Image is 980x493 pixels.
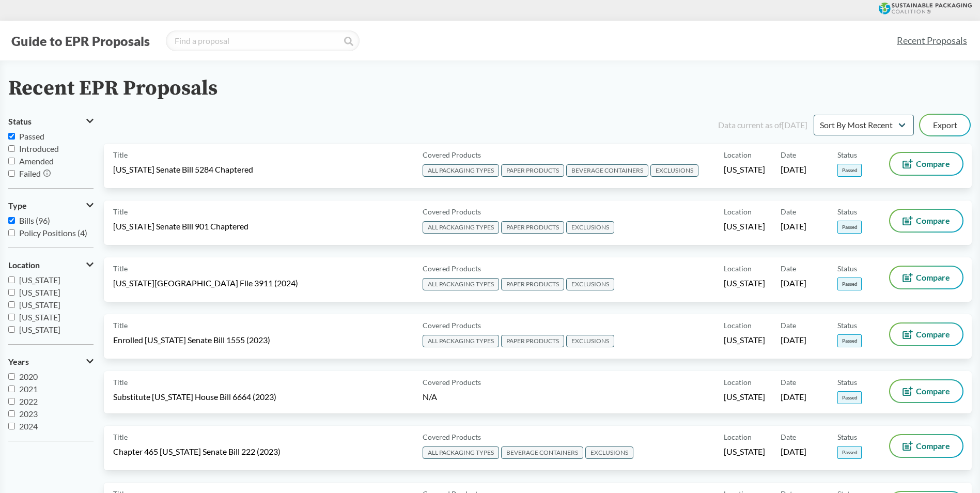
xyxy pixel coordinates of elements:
[916,160,950,168] span: Compare
[890,153,962,175] button: Compare
[423,149,481,160] span: Covered Products
[781,278,806,289] span: [DATE]
[781,206,796,217] span: Date
[724,278,765,289] span: [US_STATE]
[8,386,15,392] input: 2021
[650,164,698,177] span: EXCLUSIONS
[781,221,806,232] span: [DATE]
[781,263,796,274] span: Date
[837,206,857,217] span: Status
[8,170,15,177] input: Failed
[837,149,857,160] span: Status
[916,330,950,338] span: Compare
[501,221,564,234] span: PAPER PRODUCTS
[423,335,499,347] span: ALL PACKAGING TYPES
[724,206,752,217] span: Location
[837,334,862,347] span: Passed
[8,158,15,164] input: Amended
[566,164,648,177] span: BEVERAGE CONTAINERS
[837,446,862,459] span: Passed
[781,149,796,160] span: Date
[566,278,614,290] span: EXCLUSIONS
[19,421,38,431] span: 2024
[890,267,962,288] button: Compare
[890,210,962,232] button: Compare
[8,229,15,236] input: Policy Positions (4)
[566,221,614,234] span: EXCLUSIONS
[837,320,857,331] span: Status
[423,432,481,442] span: Covered Products
[19,287,60,297] span: [US_STATE]
[916,273,950,282] span: Compare
[19,228,87,238] span: Policy Positions (4)
[19,131,44,141] span: Passed
[837,377,857,388] span: Status
[113,446,281,457] span: Chapter 465 [US_STATE] Senate Bill 222 (2023)
[8,256,94,274] button: Location
[837,391,862,404] span: Passed
[19,372,38,381] span: 2020
[19,300,60,310] span: [US_STATE]
[8,197,94,214] button: Type
[423,164,499,177] span: ALL PACKAGING TYPES
[892,29,972,52] a: Recent Proposals
[718,119,807,131] div: Data current as of [DATE]
[8,117,32,126] span: Status
[916,217,950,225] span: Compare
[8,145,15,152] input: Introduced
[113,320,128,331] span: Title
[8,301,15,308] input: [US_STATE]
[8,326,15,333] input: [US_STATE]
[8,260,40,270] span: Location
[501,335,564,347] span: PAPER PRODUCTS
[19,396,38,406] span: 2022
[19,325,60,334] span: [US_STATE]
[724,334,765,346] span: [US_STATE]
[113,334,270,346] span: Enrolled [US_STATE] Senate Bill 1555 (2023)
[920,115,970,135] button: Export
[113,391,276,403] span: Substitute [US_STATE] House Bill 6664 (2023)
[781,334,806,346] span: [DATE]
[19,275,60,285] span: [US_STATE]
[724,320,752,331] span: Location
[890,323,962,345] button: Compare
[8,314,15,320] input: [US_STATE]
[8,217,15,224] input: Bills (96)
[916,442,950,450] span: Compare
[781,432,796,442] span: Date
[837,221,862,234] span: Passed
[566,335,614,347] span: EXCLUSIONS
[837,164,862,177] span: Passed
[781,377,796,388] span: Date
[781,320,796,331] span: Date
[19,156,54,166] span: Amended
[724,149,752,160] span: Location
[8,353,94,371] button: Years
[19,384,38,394] span: 2021
[113,263,128,274] span: Title
[423,263,481,274] span: Covered Products
[724,164,765,175] span: [US_STATE]
[8,276,15,283] input: [US_STATE]
[19,144,59,153] span: Introduced
[113,278,298,289] span: [US_STATE][GEOGRAPHIC_DATA] File 3911 (2024)
[166,30,360,51] input: Find a proposal
[724,391,765,403] span: [US_STATE]
[8,77,217,100] h2: Recent EPR Proposals
[8,410,15,417] input: 2023
[837,263,857,274] span: Status
[8,357,29,366] span: Years
[724,377,752,388] span: Location
[501,446,583,459] span: BEVERAGE CONTAINERS
[113,164,253,175] span: [US_STATE] Senate Bill 5284 Chaptered
[501,278,564,290] span: PAPER PRODUCTS
[113,206,128,217] span: Title
[890,380,962,402] button: Compare
[19,409,38,419] span: 2023
[113,221,248,232] span: [US_STATE] Senate Bill 901 Chaptered
[113,377,128,388] span: Title
[837,432,857,442] span: Status
[781,391,806,403] span: [DATE]
[724,221,765,232] span: [US_STATE]
[8,113,94,130] button: Status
